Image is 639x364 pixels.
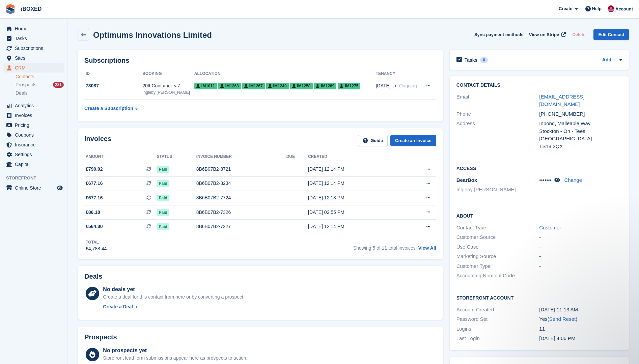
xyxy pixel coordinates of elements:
[16,90,64,97] a: Deals
[376,68,421,79] th: Tenancy
[456,306,539,314] div: Account Created
[56,184,64,192] a: Preview store
[539,110,622,118] div: [PHONE_NUMBER]
[3,160,64,169] a: menu
[103,303,244,310] a: Create a Deal
[548,316,577,322] span: ( )
[3,120,64,130] a: menu
[157,151,196,162] th: Status
[3,111,64,120] a: menu
[456,110,539,118] div: Phone
[480,57,488,63] div: 0
[539,225,561,230] a: Customer
[3,24,64,33] a: menu
[3,101,64,110] a: menu
[86,223,103,230] span: £564.30
[157,180,169,187] span: Paid
[15,140,55,149] span: Insurance
[559,5,572,12] span: Create
[103,355,247,362] div: Storefront lead form submissions appear here as prospects to action.
[196,223,286,230] div: 8B6B07B2-7227
[593,29,629,40] a: Edit Contact
[3,183,64,193] a: menu
[6,175,67,181] span: Storefront
[84,68,142,79] th: ID
[615,6,633,12] span: Account
[456,253,539,260] div: Marketing Source
[3,130,64,140] a: menu
[456,315,539,323] div: Password Set
[456,262,539,270] div: Customer Type
[16,82,36,88] span: Prospects
[15,130,55,140] span: Coupons
[539,143,622,150] div: TS18 2QX
[539,135,622,143] div: [GEOGRAPHIC_DATA]
[53,82,64,88] div: 281
[539,335,575,341] time: 2025-08-19 15:06:57 UTC
[86,239,107,245] div: Total
[15,34,55,43] span: Tasks
[539,233,622,241] div: -
[390,135,436,146] a: Create an Invoice
[157,223,169,230] span: Paid
[456,224,539,232] div: Contact Type
[456,335,539,342] div: Last Login
[194,68,376,79] th: Allocation
[15,150,55,159] span: Settings
[84,333,117,341] h2: Prospects
[142,82,194,89] div: 20ft Container × 7
[84,105,133,112] div: Create a Subscription
[456,233,539,241] div: Customer Source
[3,53,64,63] a: menu
[539,262,622,270] div: -
[86,194,103,201] span: £677.16
[5,4,16,14] img: stora-icon-8386f47178a22dfd0bd8f6a31ec36ba5ce8667c1dd55bd0f319d3a0aa187defe.svg
[84,57,436,64] h2: Subscriptions
[539,94,584,107] a: [EMAIL_ADDRESS][DOMAIN_NAME]
[456,212,622,219] h2: About
[15,24,55,33] span: Home
[456,93,539,108] div: Email
[308,209,400,216] div: [DATE] 02:55 PM
[103,285,244,293] div: No deals yet
[196,166,286,173] div: 8B6B07B2-8721
[286,151,308,162] th: Due
[456,325,539,333] div: Logins
[196,180,286,187] div: 8B6B07B2-8234
[456,177,477,183] span: BearBox
[16,74,64,80] a: Contacts
[196,194,286,201] div: 8B6B07B2-7724
[93,30,212,39] h2: Optimums Innovations Limited
[84,151,157,162] th: Amount
[84,82,142,89] div: 73087
[539,306,622,314] div: [DATE] 11:13 AM
[569,29,588,40] button: Delete
[602,56,611,64] a: Add
[539,177,552,183] span: •••••••
[3,63,64,73] a: menu
[15,63,55,73] span: CRM
[103,293,244,301] div: Create a deal for this contact from here or by converting a prospect.
[16,81,64,88] a: Prospects 281
[86,209,100,216] span: £86.10
[15,53,55,63] span: Sites
[529,31,559,38] span: View on Stripe
[242,83,265,89] span: IM1267
[103,346,247,355] div: No prospects yet
[15,111,55,120] span: Invoices
[308,194,400,201] div: [DATE] 12:13 PM
[3,34,64,43] a: menu
[15,183,55,193] span: Online Store
[353,245,416,251] span: Showing 5 of 11 total invoices
[474,29,524,40] button: Sync payment methods
[338,83,360,89] span: IM1275
[456,165,622,171] h2: Access
[142,89,194,95] div: Ingleby [PERSON_NAME]
[84,102,138,115] a: Create a Subscription
[196,209,286,216] div: 8B6B07B2-7326
[308,223,400,230] div: [DATE] 12:14 PM
[526,29,567,40] a: View on Stripe
[314,83,336,89] span: IM1289
[308,180,400,187] div: [DATE] 12:14 PM
[86,166,103,173] span: £790.02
